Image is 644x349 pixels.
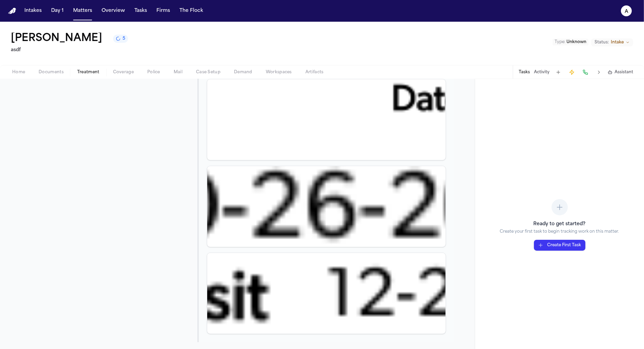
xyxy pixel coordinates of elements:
[207,79,446,160] div: View document section 11
[615,70,633,75] span: Assistant
[554,67,563,77] button: Add Task
[553,39,588,45] button: Edit Type: Unknown
[534,240,585,251] button: Create First Task
[177,5,206,17] button: The Flock
[611,40,624,45] span: Intake
[11,46,128,54] h2: asdf
[207,166,446,247] img: Document section 18
[77,70,100,75] span: Treatment
[500,221,619,228] h3: Ready to get started?
[113,35,128,43] button: 5 active tasks
[132,5,150,17] button: Tasks
[123,36,125,41] span: 5
[608,70,633,75] button: Assistant
[567,67,577,77] button: Create Immediate Task
[11,33,102,45] button: Edit matter name
[581,67,590,77] button: Make a Call
[8,8,16,14] a: Home
[174,70,183,75] span: Mail
[196,70,220,75] span: Case Setup
[39,70,64,75] span: Documents
[534,70,550,75] button: Activity
[207,253,446,334] div: View document section 10
[70,5,95,17] button: Matters
[591,38,633,46] button: Change status from Intake
[99,5,128,17] button: Overview
[147,70,160,75] span: Police
[48,5,66,17] button: Day 1
[154,5,173,17] button: Firms
[113,70,134,75] span: Coverage
[555,40,565,44] span: Type :
[500,229,619,234] p: Create your first task to begin tracking work on this matter.
[595,40,609,45] span: Status:
[234,70,252,75] span: Demand
[266,70,292,75] span: Workspaces
[22,5,44,17] button: Intakes
[519,70,530,75] button: Tasks
[207,166,446,247] div: View document section 18
[8,8,16,14] img: Finch Logo
[207,79,446,160] img: Document section 11
[207,253,446,334] img: Document section 10
[11,33,102,45] h1: [PERSON_NAME]
[12,70,25,75] span: Home
[566,40,586,44] span: Unknown
[305,70,324,75] span: Artifacts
